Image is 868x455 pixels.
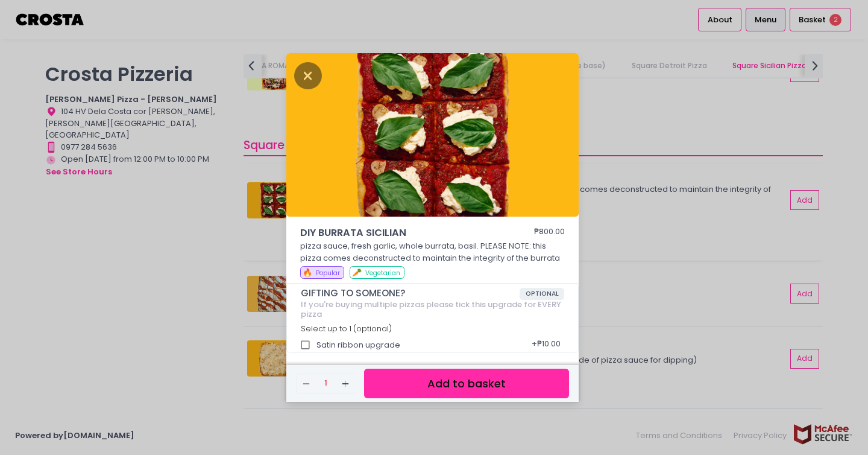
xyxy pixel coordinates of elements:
[301,323,392,334] span: Select up to 1 (optional)
[286,53,579,217] img: DIY BURRATA SICILIAN
[527,334,564,357] div: + ₱10.00
[365,269,400,278] span: Vegetarian
[303,267,312,278] span: 🔥
[300,240,565,264] p: pizza sauce, fresh garlic, whole burrata, basil. PLEASE NOTE: this pizza comes deconstructed to m...
[352,267,362,278] span: 🥕
[294,69,322,81] button: Close
[300,226,499,240] span: DIY BURRATA SICILIAN
[364,369,569,398] button: Add to basket
[301,288,520,299] span: GIFTING TO SOMEONE?
[520,288,565,300] span: OPTIONAL
[316,269,340,278] span: Popular
[301,300,565,319] div: If you're buying multiple pizzas please tick this upgrade for EVERY pizza
[534,226,565,240] div: ₱800.00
